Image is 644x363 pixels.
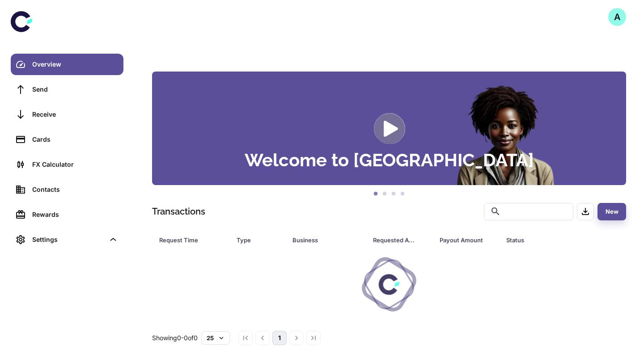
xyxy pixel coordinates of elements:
div: FX Calculator [32,160,118,169]
div: Send [32,84,118,94]
div: Request Time [159,234,214,246]
a: Contacts [11,179,123,200]
a: Send [11,79,123,100]
div: Overview [32,59,118,69]
button: 4 [398,190,407,198]
div: Rewards [32,210,118,219]
div: Payout Amount [440,234,484,246]
button: 25 [201,331,230,345]
span: Request Time [159,234,226,246]
span: Type [237,234,282,246]
a: FX Calculator [11,154,123,175]
button: page 1 [272,331,287,345]
div: Type [237,234,270,246]
a: Receive [11,104,123,125]
a: Cards [11,129,123,150]
span: Payout Amount [440,234,496,246]
div: Cards [32,135,118,144]
div: Receive [32,110,118,119]
div: Settings [32,235,105,245]
div: Contacts [32,185,118,194]
button: A [608,8,626,26]
h1: Transactions [152,205,205,218]
button: 2 [380,190,389,198]
span: Status [506,234,589,246]
span: Requested Amount [373,234,429,246]
a: Rewards [11,204,123,225]
div: Settings [11,229,123,250]
button: 3 [389,190,398,198]
nav: pagination navigation [237,331,322,345]
h3: Welcome to [GEOGRAPHIC_DATA] [245,151,534,169]
div: Requested Amount [373,234,417,246]
p: Showing 0-0 of 0 [152,333,198,343]
a: Overview [11,54,123,75]
button: New [597,203,626,220]
button: 1 [371,190,380,198]
div: Status [506,234,577,246]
